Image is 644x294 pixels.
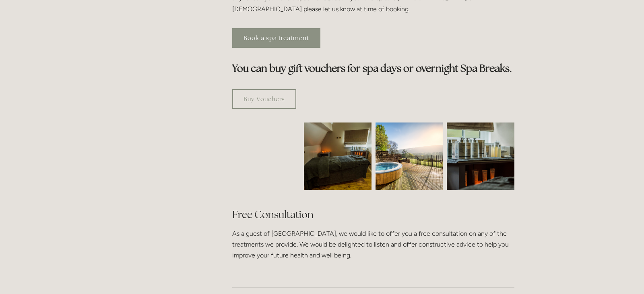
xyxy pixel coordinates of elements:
img: Outdoor jacuzzi with a view of the Peak District, Losehill House Hotel and Spa [376,122,443,190]
img: Spa room, Losehill House Hotel and Spa [287,122,388,190]
h2: Free Consultation [232,208,514,222]
p: As a guest of [GEOGRAPHIC_DATA], we would like to offer you a free consultation on any of the tre... [232,228,514,261]
img: Body creams in the spa room, Losehill House Hotel and Spa [430,122,531,190]
strong: You can buy gift vouchers for spa days or overnight Spa Breaks. [232,62,512,75]
a: Buy Vouchers [232,89,296,109]
a: Book a spa treatment [232,28,320,48]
